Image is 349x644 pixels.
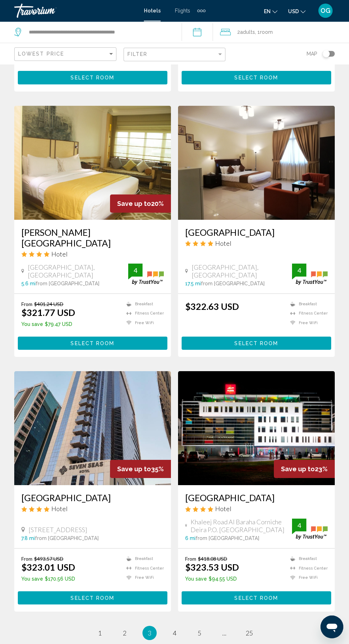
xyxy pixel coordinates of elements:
[292,519,328,540] img: trustyou-badge.svg
[287,575,328,581] li: Free WiFi
[182,338,331,346] a: Select Room
[28,263,128,279] span: [GEOGRAPHIC_DATA], [GEOGRAPHIC_DATA]
[287,565,328,571] li: Fitness Center
[264,6,277,16] button: Change language
[234,75,278,81] span: Select Room
[198,556,227,562] del: $418.08 USD
[123,320,164,326] li: Free WiFi
[117,200,151,207] span: Save up to
[185,505,328,513] div: 4 star Hotel
[14,106,171,220] a: Hotel image
[21,492,164,503] h3: [GEOGRAPHIC_DATA]
[14,626,335,640] ul: Pagination
[185,281,201,286] span: 17.5 mi
[21,227,164,248] a: [PERSON_NAME][GEOGRAPHIC_DATA]
[18,593,167,601] a: Select Room
[144,8,161,14] a: Hotels
[215,239,231,247] span: Hotel
[35,535,99,541] span: from [GEOGRAPHIC_DATA]
[255,27,273,37] span: , 1
[18,73,167,80] a: Select Room
[191,518,292,534] span: Khaleej Road Al Baraha Corniche Deira P.O. [GEOGRAPHIC_DATA]
[182,21,213,43] button: Check-in date: Sep 22, 2025 Check-out date: Sep 29, 2025
[292,266,306,275] div: 4
[98,629,101,637] span: 1
[51,250,68,258] span: Hotel
[260,29,273,35] span: Room
[148,629,151,637] span: 3
[110,194,171,213] div: 20%
[123,565,164,571] li: Fitness Center
[127,51,148,57] span: Filter
[246,629,253,637] span: 25
[18,591,167,604] button: Select Room
[192,263,292,279] span: [GEOGRAPHIC_DATA], [GEOGRAPHIC_DATA]
[14,371,171,485] img: Hotel image
[234,595,278,601] span: Select Room
[14,4,137,18] a: Travorium
[307,49,317,59] span: Map
[21,562,75,572] ins: $323.01 USD
[175,8,190,14] a: Flights
[36,281,99,286] span: from [GEOGRAPHIC_DATA]
[123,629,126,637] span: 2
[182,337,331,350] button: Select Room
[21,576,75,582] p: $170.56 USD
[71,341,114,346] span: Select Room
[21,281,36,286] span: 5.6 mi
[18,51,114,57] mat-select: Sort by
[213,21,349,43] button: Travelers: 2 adults, 0 children
[197,5,205,16] button: Extra navigation items
[178,371,335,485] img: Hotel image
[185,227,328,238] a: [GEOGRAPHIC_DATA]
[321,7,330,14] span: OG
[51,505,68,513] span: Hotel
[21,250,164,258] div: 4 star Hotel
[185,562,239,572] ins: $323.53 USD
[123,556,164,562] li: Breakfast
[182,71,331,84] button: Select Room
[34,301,63,307] del: $401.24 USD
[21,505,164,513] div: 4 star Hotel
[124,47,226,62] button: Filter
[185,301,239,312] ins: $322.63 USD
[18,51,64,57] span: Lowest Price
[185,535,196,541] span: 6 mi
[201,281,265,286] span: from [GEOGRAPHIC_DATA]
[18,337,167,350] button: Select Room
[21,576,43,582] span: You save
[21,321,75,327] p: $79.47 USD
[178,106,335,220] img: Hotel image
[292,264,328,285] img: trustyou-badge.svg
[21,535,35,541] span: 7.8 mi
[128,266,142,275] div: 4
[71,595,114,601] span: Select Room
[34,556,63,562] del: $493.57 USD
[264,9,271,14] span: en
[123,310,164,316] li: Fitness Center
[117,465,151,473] span: Save up to
[182,593,331,601] a: Select Room
[182,73,331,80] a: Select Room
[288,6,306,16] button: Change currency
[18,71,167,84] button: Select Room
[316,3,335,18] button: User Menu
[71,75,114,81] span: Select Room
[287,310,328,316] li: Fitness Center
[292,521,306,530] div: 4
[317,51,335,57] button: Toggle map
[21,301,32,307] span: From
[185,492,328,503] a: [GEOGRAPHIC_DATA]
[28,526,87,534] span: [STREET_ADDRESS]
[215,505,231,513] span: Hotel
[287,320,328,326] li: Free WiFi
[237,27,255,37] span: 2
